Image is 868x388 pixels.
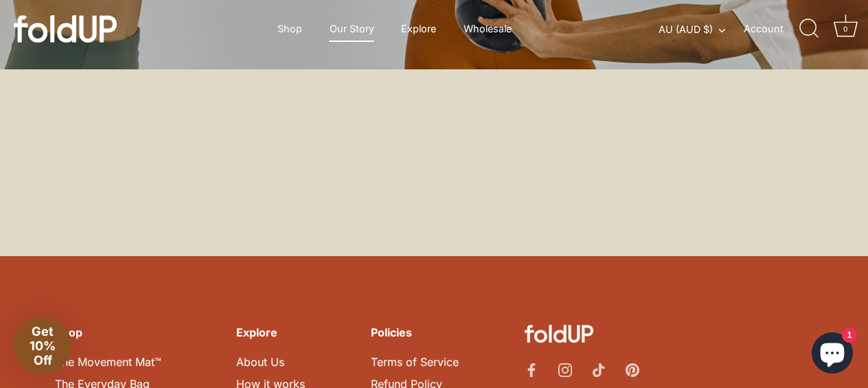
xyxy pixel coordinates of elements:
a: Search [794,14,824,44]
a: foldUP [14,15,144,43]
a: Wholesale [452,16,524,42]
div: Primary navigation [244,16,545,42]
a: Shop [266,16,315,42]
inbox-online-store-chat: Shopify online store chat [808,332,857,377]
a: Our Story [317,16,386,42]
span: Get 10% Off [30,324,56,367]
h6: Shop [55,325,170,340]
img: foldUP [14,15,117,43]
a: Instagram [558,362,572,376]
a: Facebook [525,362,538,376]
a: Terms of Service [371,355,459,369]
img: foldUP [525,325,593,343]
h6: Explore [236,325,305,340]
a: Explore [389,16,448,42]
a: Pinterest [626,362,639,376]
a: Account [744,21,797,37]
a: About Us [236,355,284,369]
div: Get 10% Off [14,317,71,374]
a: Cart [830,14,860,44]
h6: Policies [371,325,459,340]
a: The Movement Mat™ [55,355,161,369]
a: Tiktok [592,362,606,376]
div: 0 [838,22,852,36]
button: AU (AUD $) [659,23,740,36]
